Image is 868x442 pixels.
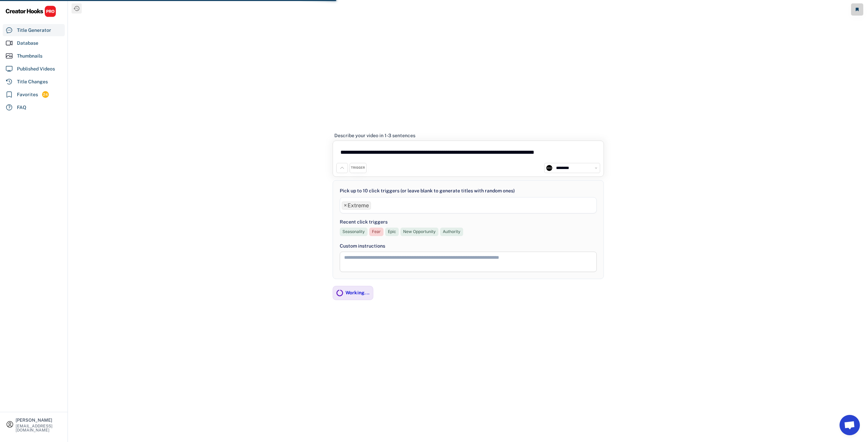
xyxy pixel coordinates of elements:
[5,5,56,17] img: CHPRO%20Logo.svg
[340,243,597,250] div: Custom instructions
[344,203,347,208] span: ×
[351,166,365,170] div: TRIGGER
[546,165,552,171] img: channels4_profile.jpg
[443,229,460,235] div: Authority
[840,415,860,435] a: Open chat
[372,229,381,235] div: Fear
[346,290,370,296] div: Working...
[334,132,415,139] div: Describe your video in 1-3 sentences
[388,229,396,235] div: Epic
[17,40,38,47] div: Database
[17,65,55,72] div: Published Videos
[342,202,371,210] li: Extreme
[17,104,26,111] div: FAQ
[403,229,436,235] div: New Opportunity
[17,52,42,60] div: Thumbnails
[17,27,51,34] div: Title Generator
[340,187,515,194] div: Pick up to 10 click triggers (or leave blank to generate titles with random ones)
[342,229,365,235] div: Seasonality
[340,218,388,226] div: Recent click triggers
[17,78,48,85] div: Title Changes
[42,92,49,98] div: 24
[17,91,38,98] div: Favorites
[16,424,62,432] div: [EMAIL_ADDRESS][DOMAIN_NAME]
[16,418,62,422] div: [PERSON_NAME]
